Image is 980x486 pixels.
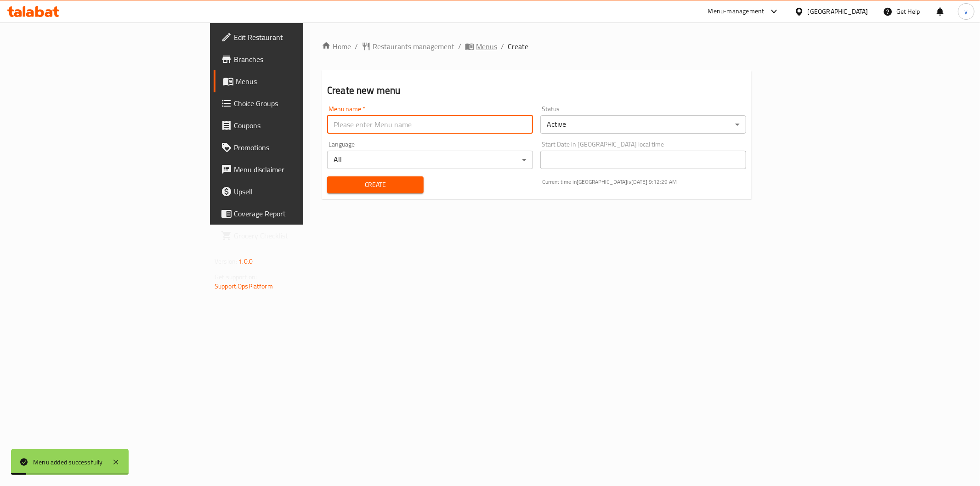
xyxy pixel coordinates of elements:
[234,208,366,219] span: Coverage Report
[508,41,528,52] span: Create
[234,120,366,131] span: Coupons
[214,203,374,225] a: Coverage Report
[542,178,746,186] p: Current time in [GEOGRAPHIC_DATA] is [DATE] 9:12:29 AM
[214,26,374,48] a: Edit Restaurant
[501,41,504,52] li: /
[214,225,374,247] a: Grocery Checklist
[234,32,366,43] span: Edit Restaurant
[215,271,257,283] span: Get support on:
[215,280,273,292] a: Support.OpsPlatform
[334,179,416,191] span: Create
[234,98,366,109] span: Choice Groups
[540,115,746,134] div: Active
[465,41,497,52] a: Menus
[234,142,366,153] span: Promotions
[964,6,968,17] span: y
[238,255,253,267] span: 1.0.0
[215,255,237,267] span: Version:
[808,6,868,17] div: [GEOGRAPHIC_DATA]
[236,76,366,87] span: Menus
[322,41,752,52] nav: breadcrumb
[234,54,366,65] span: Branches
[214,48,374,70] a: Branches
[327,151,533,169] div: All
[234,230,366,241] span: Grocery Checklist
[214,158,374,181] a: Menu disclaimer
[214,114,374,136] a: Coupons
[458,41,461,52] li: /
[476,41,497,52] span: Menus
[214,92,374,114] a: Choice Groups
[234,164,366,175] span: Menu disclaimer
[214,136,374,158] a: Promotions
[33,457,103,467] div: Menu added successfully
[362,41,454,52] a: Restaurants management
[214,181,374,203] a: Upsell
[234,186,366,197] span: Upsell
[708,6,765,17] div: Menu-management
[214,70,374,92] a: Menus
[373,41,454,52] span: Restaurants management
[327,115,533,134] input: Please enter Menu name
[327,84,746,97] h2: Create new menu
[327,176,424,193] button: Create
